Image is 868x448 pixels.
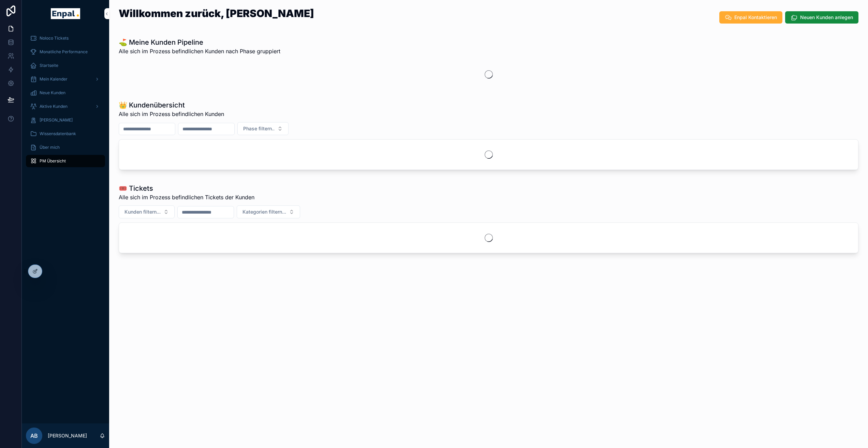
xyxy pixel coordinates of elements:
[242,208,286,215] span: Kategorien filtern...
[40,145,60,150] span: Über mich
[40,76,68,82] span: Mein Kalender
[124,208,161,215] span: Kunden filtern...
[243,125,275,132] span: Phase filtern..
[40,35,69,41] span: Noloco Tickets
[800,14,853,21] span: Neuen Kunden anlegen
[40,63,58,68] span: Startseite
[237,122,289,135] button: Select Button
[26,155,105,167] a: PM Übersicht
[719,11,782,24] button: Enpal Kontaktieren
[26,100,105,113] a: Aktive Kunden
[40,131,76,136] span: Wissensdatenbank
[119,8,314,18] h1: Willkommen zurück, [PERSON_NAME]
[48,432,87,439] p: [PERSON_NAME]
[119,205,175,218] button: Select Button
[40,117,73,123] span: [PERSON_NAME]
[26,114,105,126] a: [PERSON_NAME]
[26,46,105,58] a: Monatliche Performance
[119,38,280,47] h1: ⛳ Meine Kunden Pipeline
[119,193,254,201] span: Alle sich im Prozess befindlichen Tickets der Kunden
[51,8,80,19] img: App logo
[30,432,38,440] span: AB
[40,90,65,96] span: Neue Kunden
[26,32,105,44] a: Noloco Tickets
[40,49,88,55] span: Monatliche Performance
[119,100,224,110] h1: 👑 Kundenübersicht
[22,27,109,176] div: scrollable content
[785,11,858,24] button: Neuen Kunden anlegen
[40,158,66,164] span: PM Übersicht
[237,205,300,218] button: Select Button
[119,184,254,193] h1: 🎟️ Tickets
[26,141,105,154] a: Über mich
[119,110,224,118] span: Alle sich im Prozess befindlichen Kunden
[40,104,68,109] span: Aktive Kunden
[119,47,280,55] span: Alle sich im Prozess befindlichen Kunden nach Phase gruppiert
[26,59,105,72] a: Startseite
[26,73,105,85] a: Mein Kalender
[26,87,105,99] a: Neue Kunden
[26,128,105,140] a: Wissensdatenbank
[734,14,777,21] span: Enpal Kontaktieren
